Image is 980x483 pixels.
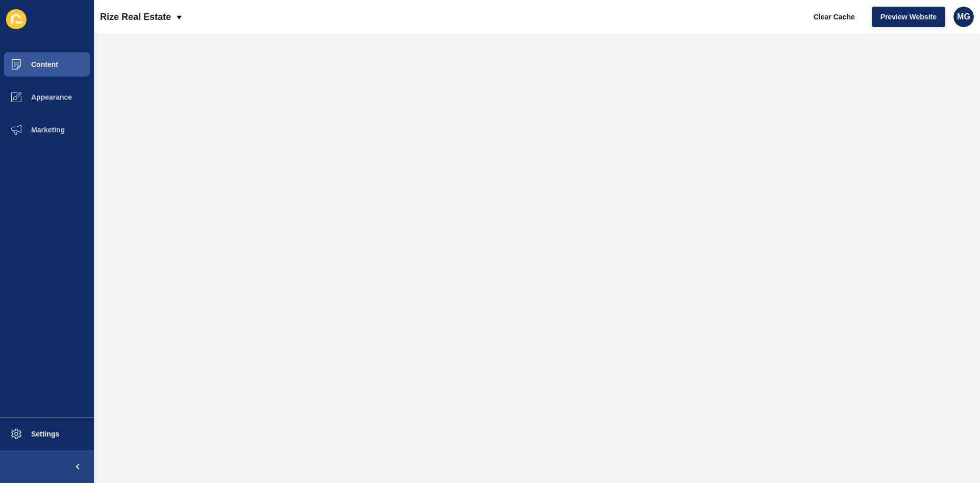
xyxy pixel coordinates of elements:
span: MG [957,12,970,22]
span: Clear Cache [814,12,855,22]
span: Preview Website [880,12,937,22]
button: Clear Cache [805,7,864,27]
p: Rize Real Estate [100,4,171,30]
button: Preview Website [872,7,945,27]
